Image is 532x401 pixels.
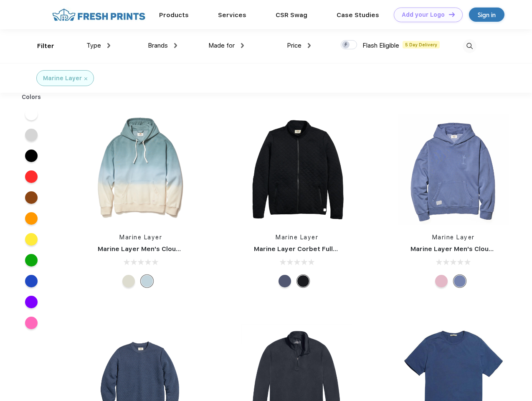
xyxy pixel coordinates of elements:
[403,41,440,48] span: 5 Day Delivery
[362,42,399,49] span: Flash Eligible
[398,114,509,225] img: func=resize&h=266
[279,275,291,287] div: Navy
[84,77,87,80] img: filter_cancel.svg
[50,8,148,22] img: fo%20logo%202.webp
[15,93,48,102] div: Colors
[208,42,235,49] span: Made for
[37,41,54,51] div: Filter
[453,275,466,287] div: Vintage Indigo
[107,43,110,48] img: dropdown.png
[43,74,82,83] div: Marine Layer
[449,12,455,17] img: DT
[287,42,301,49] span: Price
[159,11,189,19] a: Products
[218,11,246,19] a: Services
[148,42,168,49] span: Brands
[254,245,370,253] a: Marine Layer Corbet Full-Zip Jacket
[432,234,475,241] a: Marine Layer
[119,234,162,241] a: Marine Layer
[98,245,234,253] a: Marine Layer Men's Cloud 9 Fleece Hoodie
[297,275,309,287] div: Black
[463,39,476,53] img: desktop_search.svg
[86,42,101,49] span: Type
[85,114,196,225] img: func=resize&h=266
[276,11,307,19] a: CSR Swag
[241,43,244,48] img: dropdown.png
[402,11,445,18] div: Add your Logo
[122,275,135,287] div: Navy/Cream
[469,8,504,22] a: Sign in
[174,43,177,48] img: dropdown.png
[435,275,448,287] div: Lilas
[241,114,352,225] img: func=resize&h=266
[308,43,311,48] img: dropdown.png
[478,10,496,20] div: Sign in
[141,275,153,287] div: Cool Ombre
[276,234,318,241] a: Marine Layer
